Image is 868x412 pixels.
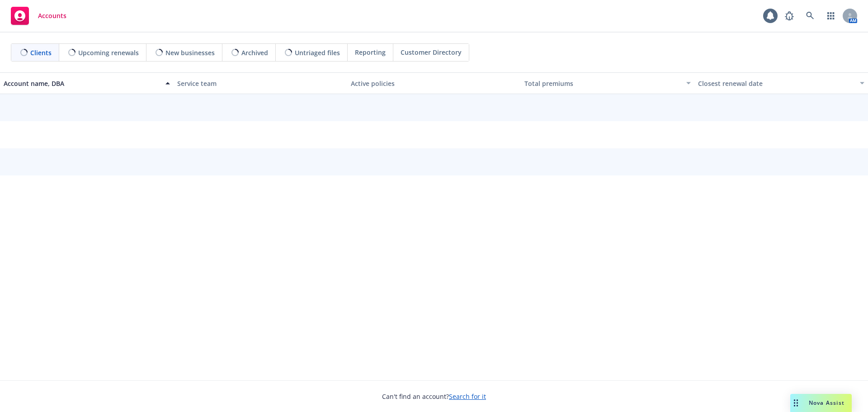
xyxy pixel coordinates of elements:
span: Reporting [355,47,386,57]
span: Clients [30,48,52,57]
span: Customer Directory [401,47,462,57]
div: Closest renewal date [698,79,854,88]
a: Accounts [7,3,70,28]
span: Can't find an account? [382,392,486,401]
a: Search for it [449,392,486,401]
button: Total premiums [521,72,694,94]
a: Switch app [822,7,840,25]
span: Upcoming renewals [78,48,139,57]
button: Closest renewal date [694,72,868,94]
span: Nova Assist [809,399,844,407]
div: Active policies [351,79,517,88]
button: Nova Assist [790,394,852,412]
button: Active policies [347,72,521,94]
a: Report a Bug [780,7,798,25]
span: Accounts [38,12,66,19]
div: Total premiums [524,79,681,88]
div: Service team [177,79,344,88]
span: New businesses [165,48,215,57]
a: Search [801,7,819,25]
div: Account name, DBA [4,79,160,88]
span: Untriaged files [295,48,340,57]
div: Drag to move [790,394,802,412]
span: Archived [241,48,268,57]
button: Service team [174,72,347,94]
